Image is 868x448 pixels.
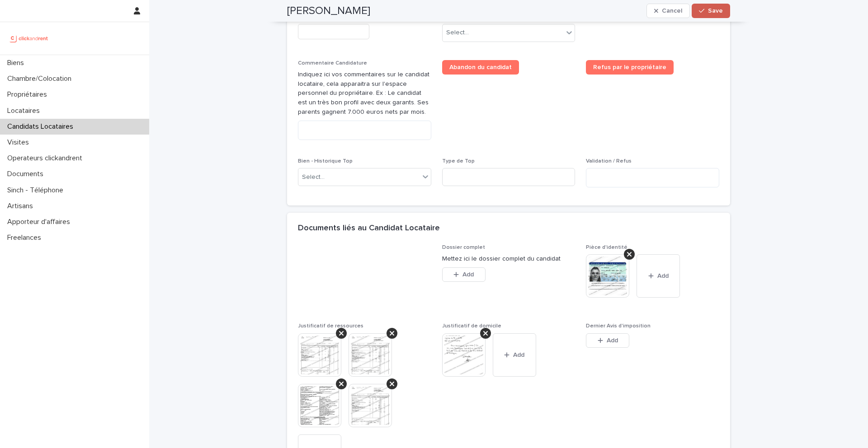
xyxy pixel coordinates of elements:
[586,333,629,348] button: Add
[4,186,71,195] p: Sinch - Téléphone
[637,254,680,298] button: Add
[442,323,501,329] span: Justificatif de domicile
[298,224,440,233] h2: Documents liés au Candidat Locataire
[708,8,723,14] span: Save
[298,159,353,164] span: Bien - Historique Top
[4,90,54,99] p: Propriétaires
[493,333,536,377] button: Add
[298,70,431,117] p: Indiquez ici vos commentaires sur le candidat locataire, cela apparaitra sur l'espace personnel d...
[442,254,576,264] p: Mettez ici le dossier complet du candidat
[4,154,90,163] p: Operateurs clickandrent
[4,233,48,242] p: Freelances
[442,159,475,164] span: Type de Top
[446,28,469,37] div: Select...
[513,352,524,358] span: Add
[662,8,682,14] span: Cancel
[442,267,486,282] button: Add
[287,5,370,18] h2: [PERSON_NAME]
[593,64,666,70] span: Refus par le propriétaire
[442,60,519,75] a: Abandon du candidat
[4,59,31,67] p: Biens
[449,64,512,70] span: Abandon du candidat
[298,323,363,329] span: Justificatif de ressources
[692,4,730,18] button: Save
[657,273,669,279] span: Add
[646,4,690,18] button: Cancel
[586,60,674,75] a: Refus par le propriétaire
[302,173,325,182] div: Select...
[4,107,47,115] p: Locataires
[298,61,367,66] span: Commentaire Candidature
[586,245,627,250] span: Pièce d'identité
[4,202,40,210] p: Artisans
[4,122,80,131] p: Candidats Locataires
[442,245,485,250] span: Dossier complet
[7,29,51,47] img: UCB0brd3T0yccxBKYDjQ
[4,170,51,178] p: Documents
[4,218,77,226] p: Apporteur d'affaires
[586,323,651,329] span: Dernier Avis d'imposition
[586,159,632,164] span: Validation / Refus
[4,75,79,83] p: Chambre/Colocation
[607,337,618,344] span: Add
[4,138,36,147] p: Visites
[462,271,474,278] span: Add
